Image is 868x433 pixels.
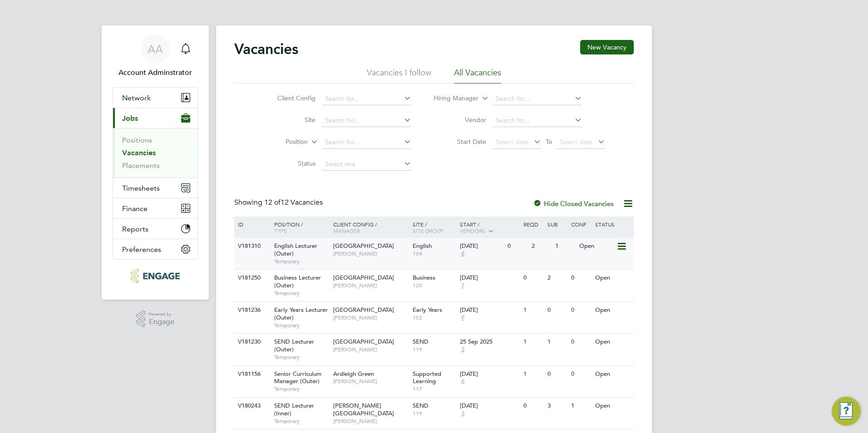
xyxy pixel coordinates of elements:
span: Account Adminstrator [113,67,198,78]
span: 104 [413,250,456,257]
div: 1 [521,334,545,350]
a: AAAccount Adminstrator [113,34,198,78]
div: 0 [521,270,545,286]
div: ID [236,216,267,232]
span: [GEOGRAPHIC_DATA] [333,306,394,314]
div: [DATE] [460,242,503,250]
div: Sub [545,216,569,232]
span: [PERSON_NAME] [333,418,408,425]
input: Search for... [493,114,582,127]
div: 0 [569,270,592,286]
span: Engage [149,318,174,326]
span: 12 Vacancies [264,198,323,207]
span: 120 [413,282,456,289]
div: 1 [521,366,545,383]
div: V180243 [236,398,267,414]
span: English [413,242,432,250]
img: protocol-logo-retina.png [131,269,179,283]
li: All Vacancies [454,67,501,84]
span: 119 [413,346,456,353]
div: 3 [545,398,569,414]
div: 0 [505,238,529,255]
div: Conf [569,216,592,232]
span: [GEOGRAPHIC_DATA] [333,338,394,345]
label: Start Date [434,138,486,146]
span: English Lecturer (Outer) [274,242,317,257]
span: Powered by [149,310,174,318]
span: 8 [460,250,466,258]
span: 102 [413,314,456,321]
button: Network [113,88,197,108]
span: [GEOGRAPHIC_DATA] [333,274,394,281]
label: Site [263,116,316,124]
span: Temporary [274,258,329,265]
input: Search for... [322,93,411,105]
div: Showing [234,198,325,207]
div: Client Config / [331,216,410,238]
a: Go to home page [113,269,198,283]
div: 0 [569,302,592,319]
span: Select date [560,138,592,146]
span: [PERSON_NAME] [333,346,408,353]
span: Temporary [274,418,329,425]
label: Hiring Manager [426,94,478,103]
label: Vendor [434,116,486,124]
span: Vendors [460,227,485,234]
span: Temporary [274,290,329,297]
span: Timesheets [122,184,160,192]
input: Select one [322,158,411,171]
span: Network [122,93,151,102]
div: 2 [545,270,569,286]
div: Jobs [113,128,197,177]
span: Senior Curriculum Manager (Outer) [274,370,321,385]
span: Temporary [274,322,329,329]
div: Open [593,366,632,383]
li: Vacancies I follow [367,67,431,84]
span: SEND Lecturer (Outer) [274,338,314,353]
span: SEND Lecturer (Inner) [274,402,314,417]
div: Status [593,216,632,232]
span: [PERSON_NAME][GEOGRAPHIC_DATA] [333,402,394,417]
span: Temporary [274,385,329,393]
nav: Main navigation [102,25,209,300]
span: Manager [333,227,360,234]
span: Business Lecturer (Outer) [274,274,321,289]
div: [DATE] [460,402,519,410]
button: Finance [113,198,197,218]
div: Reqd [521,216,545,232]
span: Business [413,274,435,281]
span: [PERSON_NAME] [333,378,408,385]
span: 119 [413,410,456,417]
span: [PERSON_NAME] [333,282,408,289]
button: Jobs [113,108,197,128]
span: Early Years [413,306,442,314]
div: [DATE] [460,306,519,314]
div: [DATE] [460,274,519,282]
div: 1 [569,398,592,414]
label: Hide Closed Vacancies [533,199,614,208]
div: 2 [529,238,553,255]
div: 0 [545,302,569,319]
div: 0 [569,334,592,350]
span: 3 [460,410,466,418]
div: 1 [545,334,569,350]
div: 1 [521,302,545,319]
span: Jobs [122,114,138,123]
h2: Vacancies [234,40,298,58]
button: New Vacancy [580,40,634,54]
div: V181230 [236,334,267,350]
span: Temporary [274,354,329,361]
a: Positions [122,136,152,144]
div: V181250 [236,270,267,286]
div: Open [577,238,616,255]
input: Search for... [493,93,582,105]
span: Early Years Lecturer (Outer) [274,306,328,321]
button: Engage Resource Center [832,397,861,426]
span: Type [274,227,287,234]
span: 2 [460,346,466,354]
a: Vacancies [122,148,156,157]
div: V181156 [236,366,267,383]
div: [DATE] [460,370,519,378]
div: Start / [458,216,521,239]
label: Client Config [263,94,316,102]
